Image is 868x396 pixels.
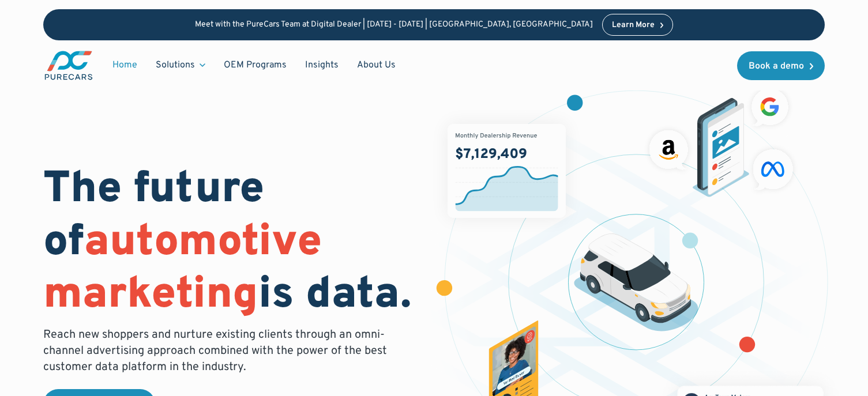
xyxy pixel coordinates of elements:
img: illustration of a vehicle [574,233,698,331]
div: Solutions [156,59,195,71]
div: Learn More [612,21,655,29]
p: Reach new shoppers and nurture existing clients through an omni-channel advertising approach comb... [43,327,394,375]
a: About Us [348,54,405,76]
h1: The future of is data. [43,164,420,322]
span: automotive marketing [43,216,322,323]
div: Solutions [146,54,215,76]
img: ads on social media and advertising partners [644,83,799,197]
a: Home [103,54,146,76]
a: Insights [296,54,348,76]
a: OEM Programs [215,54,296,76]
img: chart showing monthly dealership revenue of $7m [448,124,566,218]
a: main [43,50,94,81]
a: Learn More [602,14,674,36]
a: Book a demo [737,51,825,80]
div: Book a demo [749,62,804,71]
p: Meet with the PureCars Team at Digital Dealer | [DATE] - [DATE] | [GEOGRAPHIC_DATA], [GEOGRAPHIC_... [195,20,593,30]
img: purecars logo [43,50,94,81]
